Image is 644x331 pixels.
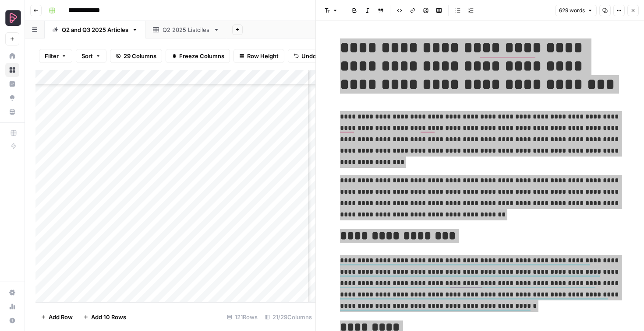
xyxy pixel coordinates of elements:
[559,7,585,14] span: 629 words
[5,49,19,63] a: Home
[555,5,597,16] button: 629 words
[5,105,19,119] a: Your Data
[5,314,19,328] button: Help + Support
[91,313,126,321] span: Add 10 Rows
[78,310,131,324] button: Add 10 Rows
[145,21,227,38] a: Q2 2025 Listciles
[45,21,145,38] a: Q2 and Q3 2025 Articles
[288,49,322,63] button: Undo
[62,25,128,34] div: Q2 and Q3 2025 Articles
[5,10,21,26] img: Preply Business Logo
[39,49,72,63] button: Filter
[261,310,315,324] div: 21/29 Columns
[35,310,78,324] button: Add Row
[234,49,284,63] button: Row Height
[5,7,19,29] button: Workspace: Preply Business
[124,52,156,60] span: 29 Columns
[5,286,19,300] a: Settings
[76,49,106,63] button: Sort
[5,77,19,91] a: Insights
[179,52,224,60] span: Freeze Columns
[247,52,279,60] span: Row Height
[163,25,210,34] div: Q2 2025 Listciles
[110,49,162,63] button: 29 Columns
[81,52,93,60] span: Sort
[45,52,59,60] span: Filter
[5,91,19,105] a: Opportunities
[301,52,316,60] span: Undo
[5,63,19,77] a: Browse
[5,300,19,314] a: Usage
[49,313,73,321] span: Add Row
[223,310,261,324] div: 121 Rows
[166,49,230,63] button: Freeze Columns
